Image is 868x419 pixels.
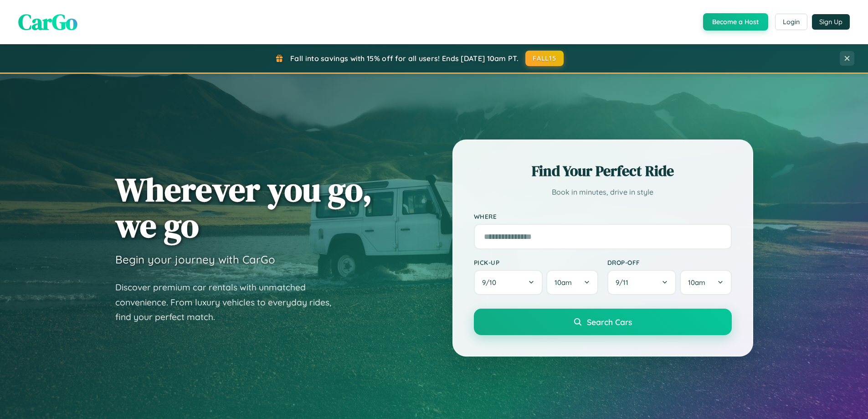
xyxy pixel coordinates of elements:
[474,309,732,335] button: Search Cars
[607,270,677,295] button: 9/11
[555,278,572,287] span: 10am
[616,278,633,287] span: 9 / 11
[703,13,768,31] button: Become a Host
[115,253,275,266] h3: Begin your journey with CarGo
[688,278,705,287] span: 10am
[607,259,732,266] label: Drop-off
[115,280,343,325] p: Discover premium car rentals with unmatched convenience. From luxury vehicles to everyday rides, ...
[525,51,564,66] button: FALL15
[290,54,519,63] span: Fall into savings with 15% off for all users! Ends [DATE] 10am PT.
[474,212,732,220] label: Where
[775,14,807,30] button: Login
[680,270,731,295] button: 10am
[812,14,850,30] button: Sign Up
[474,259,598,266] label: Pick-up
[474,186,732,199] p: Book in minutes, drive in style
[474,270,543,295] button: 9/10
[546,270,598,295] button: 10am
[482,278,501,287] span: 9 / 10
[474,161,732,181] h2: Find Your Perfect Ride
[115,171,372,243] h1: Wherever you go, we go
[587,317,632,327] span: Search Cars
[18,7,77,37] span: CarGo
